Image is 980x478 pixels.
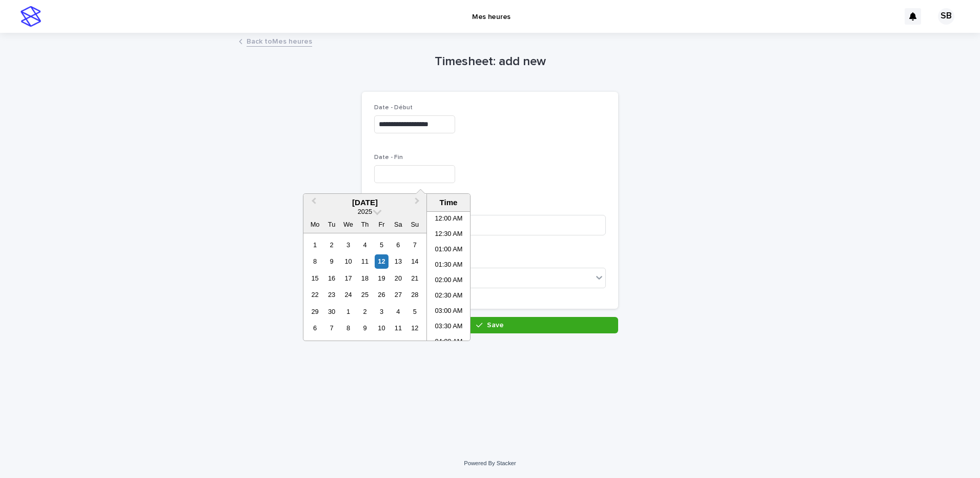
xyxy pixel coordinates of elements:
button: Save [362,317,618,333]
div: Choose Monday, 6 October 2025 [308,321,322,335]
span: Save [487,322,504,329]
li: 02:30 AM [427,289,471,304]
div: Sa [391,217,405,231]
div: Choose Tuesday, 23 September 2025 [324,288,338,302]
div: Choose Sunday, 5 October 2025 [408,305,422,318]
div: Choose Wednesday, 1 October 2025 [341,305,355,318]
div: Choose Saturday, 13 September 2025 [391,254,405,268]
div: Choose Thursday, 18 September 2025 [358,271,372,285]
div: Choose Friday, 5 September 2025 [375,238,389,252]
div: month 2025-09 [307,236,423,336]
div: We [341,217,355,231]
div: Choose Tuesday, 2 September 2025 [324,238,338,252]
div: Choose Thursday, 9 October 2025 [358,321,372,335]
div: Choose Sunday, 7 September 2025 [408,238,422,252]
span: Date - Début [374,105,413,111]
div: Choose Tuesday, 16 September 2025 [324,271,338,285]
li: 01:00 AM [427,243,471,258]
div: Choose Friday, 3 October 2025 [375,305,389,318]
div: Choose Monday, 1 September 2025 [308,238,322,252]
div: Choose Monday, 29 September 2025 [308,305,322,318]
span: 2025 [358,208,372,215]
li: 02:00 AM [427,273,471,289]
a: Powered By Stacker [464,460,516,466]
div: Choose Monday, 8 September 2025 [308,254,322,268]
div: Tu [324,217,338,231]
div: Choose Tuesday, 9 September 2025 [324,254,338,268]
li: 03:00 AM [427,304,471,320]
button: Next Month [410,195,426,211]
div: Th [358,217,372,231]
div: Choose Thursday, 4 September 2025 [358,238,372,252]
div: Choose Thursday, 2 October 2025 [358,305,372,318]
div: Choose Saturday, 27 September 2025 [391,288,405,302]
div: Choose Thursday, 25 September 2025 [358,288,372,302]
div: Fr [375,217,389,231]
div: Choose Friday, 19 September 2025 [375,271,389,285]
li: 01:30 AM [427,258,471,273]
div: Choose Friday, 10 October 2025 [375,321,389,335]
div: Time [430,198,467,207]
div: Choose Sunday, 12 October 2025 [408,321,422,335]
div: Choose Friday, 26 September 2025 [375,288,389,302]
li: 12:30 AM [427,227,471,243]
div: Choose Monday, 22 September 2025 [308,288,322,302]
a: Back toMes heures [247,35,312,47]
button: Previous Month [304,195,321,211]
div: Mo [308,217,322,231]
div: Choose Tuesday, 7 October 2025 [324,321,338,335]
div: Choose Thursday, 11 September 2025 [358,254,372,268]
div: Choose Wednesday, 24 September 2025 [341,288,355,302]
div: SB [938,8,954,25]
div: Choose Saturday, 6 September 2025 [391,238,405,252]
div: Choose Sunday, 28 September 2025 [408,288,422,302]
div: Choose Wednesday, 8 October 2025 [341,321,355,335]
h1: Timesheet: add new [362,54,618,69]
div: Choose Saturday, 20 September 2025 [391,271,405,285]
li: 04:00 AM [427,335,471,350]
img: stacker-logo-s-only.png [21,6,41,27]
div: Choose Saturday, 11 October 2025 [391,321,405,335]
div: Choose Wednesday, 10 September 2025 [341,254,355,268]
li: 03:30 AM [427,320,471,335]
div: Choose Saturday, 4 October 2025 [391,305,405,318]
li: 12:00 AM [427,212,471,227]
div: Choose Monday, 15 September 2025 [308,271,322,285]
div: Choose Sunday, 14 September 2025 [408,254,422,268]
div: Choose Wednesday, 17 September 2025 [341,271,355,285]
span: Date - Fin [374,154,403,161]
div: Choose Wednesday, 3 September 2025 [341,238,355,252]
div: Choose Tuesday, 30 September 2025 [324,305,338,318]
div: Choose Friday, 12 September 2025 [375,254,389,268]
div: Su [408,217,422,231]
div: Choose Sunday, 21 September 2025 [408,271,422,285]
div: [DATE] [303,198,426,207]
